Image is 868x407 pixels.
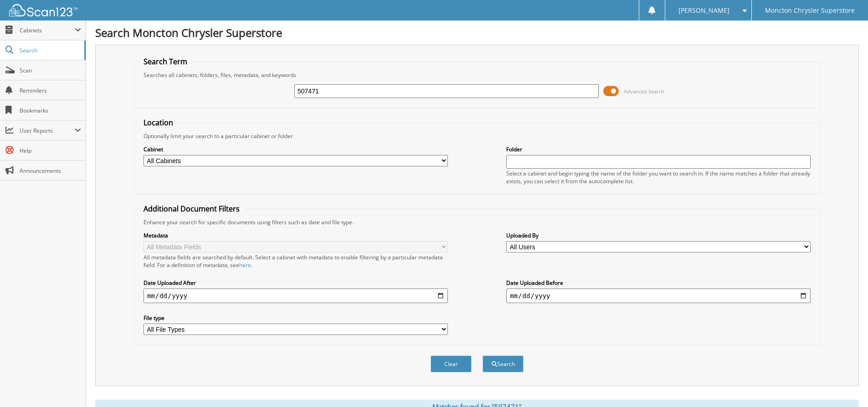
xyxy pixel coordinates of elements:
[678,8,729,13] span: [PERSON_NAME]
[506,232,811,239] label: Uploaded By
[9,4,77,16] img: scan123-logo-white.svg
[144,145,448,153] label: Cabinet
[144,314,448,322] label: File type
[20,107,81,114] span: Bookmarks
[139,57,192,67] legend: Search Term
[506,279,811,287] label: Date Uploaded Before
[431,355,472,372] button: Clear
[506,289,811,303] input: end
[20,87,81,94] span: Reminders
[139,118,178,128] legend: Location
[20,46,80,54] span: Search
[624,88,664,95] span: Advanced Search
[20,26,75,34] span: Cabinets
[20,67,81,74] span: Scan
[139,218,815,226] div: Enhance your search for specific documents using filters such as date and file type.
[20,127,75,134] span: User Reports
[765,8,855,13] span: Moncton Chrysler Superstore
[95,25,859,40] h1: Search Moncton Chrysler Superstore
[20,167,81,175] span: Announcements
[20,147,81,155] span: Help
[144,289,448,303] input: start
[506,145,811,153] label: Folder
[239,261,251,269] a: here
[144,279,448,287] label: Date Uploaded After
[506,170,811,185] div: Select a cabinet and begin typing the name of the folder you want to search in. If the name match...
[144,253,448,269] div: All metadata fields are searched by default. Select a cabinet with metadata to enable filtering b...
[139,132,815,140] div: Optionally limit your search to a particular cabinet or folder
[139,204,244,214] legend: Additional Document Filters
[483,355,524,372] button: Search
[139,71,815,79] div: Searches all cabinets, folders, files, metadata, and keywords
[144,232,448,239] label: Metadata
